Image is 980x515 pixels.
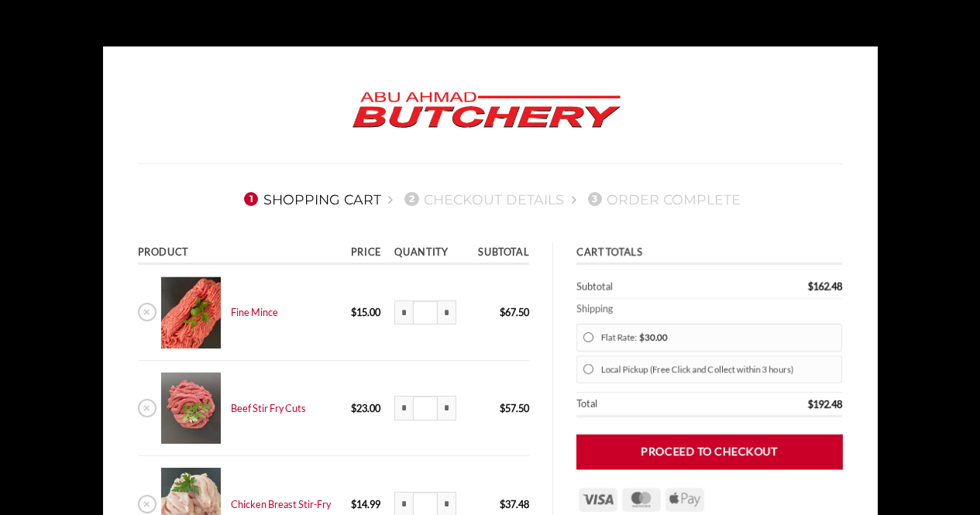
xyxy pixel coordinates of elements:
[576,242,842,265] th: Cart totals
[601,328,836,348] label: Flat Rate:
[351,402,356,414] span: $
[500,498,505,510] span: $
[576,299,842,319] th: Shipping
[239,191,381,208] a: 1Shopping Cart
[500,306,529,318] bdi: 67.50
[500,498,529,510] bdi: 37.48
[161,276,221,348] img: Cart
[351,402,380,414] bdi: 23.00
[807,398,813,410] span: $
[231,402,306,414] a: Beef Stir Fry Cuts
[639,332,668,342] bdi: 30.00
[231,306,278,318] a: Fine Mince
[807,280,813,293] span: $
[601,359,836,379] label: Local Pickup (Free Click and Collect within 3 hours)
[351,498,380,510] bdi: 14.99
[576,276,712,299] th: Subtotal
[807,398,842,410] bdi: 192.48
[138,242,346,265] th: Product
[500,402,529,414] bdi: 57.50
[576,486,707,512] div: Payment icons
[161,373,221,445] img: Cart
[138,399,156,417] a: Remove Beef Stir Fry Cuts from cart
[390,242,468,265] th: Quantity
[346,242,390,265] th: Price
[351,498,356,510] span: $
[500,306,505,318] span: $
[468,242,529,265] th: Subtotal
[138,495,156,513] a: Remove Chicken Breast Stir-Fry from cart
[244,192,258,206] span: 1
[576,434,842,469] a: Proceed to checkout
[639,332,645,342] span: $
[339,81,634,140] img: Abu Ahmad Butchery
[807,280,842,293] bdi: 162.48
[138,179,843,219] nav: Checkout steps
[576,393,712,417] th: Total
[404,192,418,206] span: 2
[231,498,331,510] a: Chicken Breast Stir-Fry
[400,191,564,208] a: 2Checkout details
[351,306,380,318] bdi: 15.00
[351,306,356,318] span: $
[500,402,505,414] span: $
[138,303,156,321] a: Remove Fine Mince from cart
